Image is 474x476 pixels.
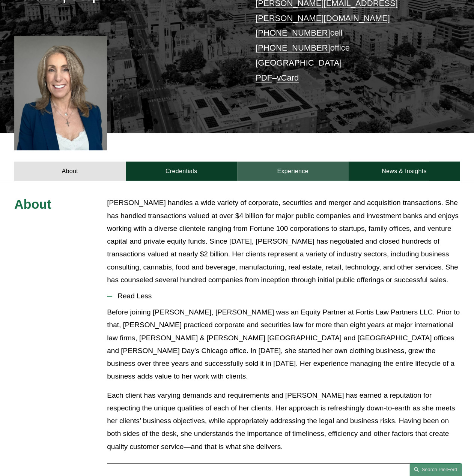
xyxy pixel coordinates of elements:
p: [PERSON_NAME] handles a wide variety of corporate, securities and merger and acquisition transact... [107,196,460,286]
a: Search this site [409,463,462,476]
button: Read Less [107,286,460,306]
a: PDF [256,73,272,82]
span: Read Less [112,292,460,300]
a: vCard [277,73,299,82]
p: Before joining [PERSON_NAME], [PERSON_NAME] was an Equity Partner at Fortis Law Partners LLC. Pri... [107,306,460,383]
span: About [14,197,51,211]
p: Each client has varying demands and requirements and [PERSON_NAME] has earned a reputation for re... [107,389,460,453]
a: [PHONE_NUMBER] [256,43,330,52]
a: News & Insights [348,162,460,181]
a: Experience [237,162,349,181]
a: Credentials [126,162,237,181]
a: About [14,162,126,181]
a: [PHONE_NUMBER] [256,28,330,37]
div: Read Less [107,306,460,459]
